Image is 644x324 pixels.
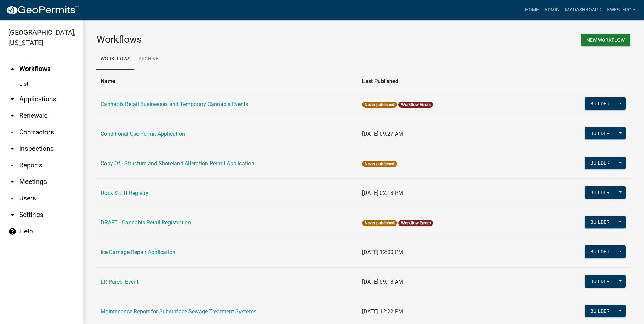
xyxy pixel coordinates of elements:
i: arrow_drop_down [8,95,17,103]
a: Admin [542,3,562,17]
i: arrow_drop_down [8,178,17,186]
span: Never published [362,220,397,226]
a: Home [522,3,542,17]
span: Never published [362,161,397,167]
i: arrow_drop_down [8,145,17,153]
th: Name [96,73,358,90]
a: Conditional Use Permit Application [101,130,185,137]
a: Workflows [96,48,134,70]
button: Builder [585,216,615,228]
a: Dock & Lift Registry [101,190,149,196]
i: arrow_drop_down [8,211,17,219]
button: Builder [585,305,615,317]
button: Builder [585,275,615,288]
a: Ice Damage Repair Application [101,249,175,255]
a: Workflow Errors [401,102,431,107]
span: [DATE] 12:00 PM [362,249,403,255]
i: arrow_drop_up [8,65,17,73]
span: [DATE] 02:18 PM [362,190,403,196]
button: Builder [585,157,615,169]
a: Workflow Errors [401,221,431,226]
i: arrow_drop_down [8,112,17,120]
a: Cannabis Retail Businesses and Temporary Cannabis Events [101,101,248,107]
span: Never published [362,102,397,108]
a: Archive [134,48,163,70]
i: arrow_drop_down [8,161,17,169]
a: LR Parcel Event [101,279,139,285]
span: [DATE] 09:18 AM [362,279,403,285]
h3: Workflows [96,34,358,45]
a: DRAFT - Cannabis Retail Registration [101,219,191,226]
a: Maintenance Report for Subsurface Sewage Treatment Systems [101,308,256,315]
button: Builder [585,186,615,199]
button: Builder [585,245,615,258]
th: Last Published [358,73,552,90]
i: arrow_drop_down [8,194,17,202]
i: help [8,227,17,236]
a: Copy Of - Structure and Shoreland Alteration Permit Application [101,160,254,167]
a: kwesterg [604,3,638,17]
button: Builder [585,127,615,139]
a: My Dashboard [562,3,604,17]
span: [DATE] 09:27 AM [362,130,403,137]
span: [DATE] 12:22 PM [362,308,403,315]
button: New Workflow [581,34,630,46]
i: arrow_drop_down [8,128,17,136]
button: Builder [585,97,615,110]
